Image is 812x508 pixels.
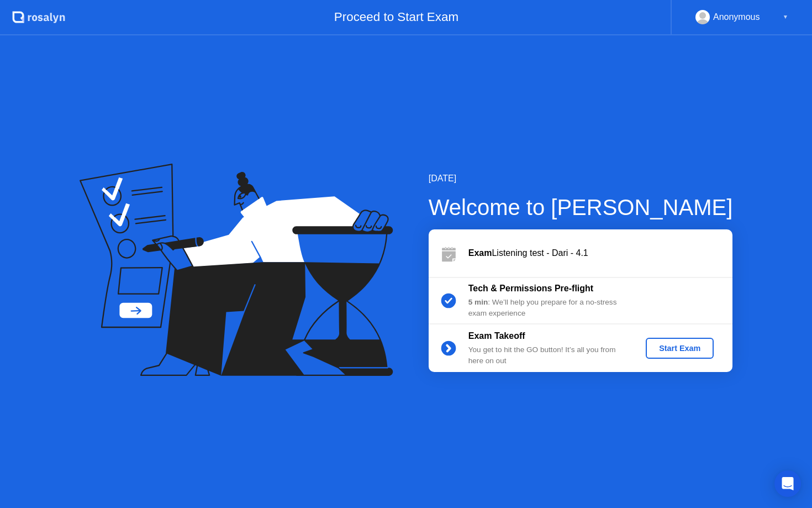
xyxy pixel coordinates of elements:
[650,344,709,353] div: Start Exam
[783,10,788,24] div: ▼
[468,344,628,367] div: You get to hit the GO button! It’s all you from here on out
[468,247,732,260] div: Listening test - Dari - 4.1
[713,10,760,24] div: Anonymous
[468,331,525,341] b: Exam Takeoff
[468,298,488,306] b: 5 min
[646,338,714,359] button: Start Exam
[429,191,733,224] div: Welcome to [PERSON_NAME]
[468,297,628,320] div: : We’ll help you prepare for a no-stress exam experience
[429,172,733,185] div: [DATE]
[468,284,593,293] b: Tech & Permissions Pre-flight
[468,248,492,258] b: Exam
[774,470,801,497] div: Open Intercom Messenger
